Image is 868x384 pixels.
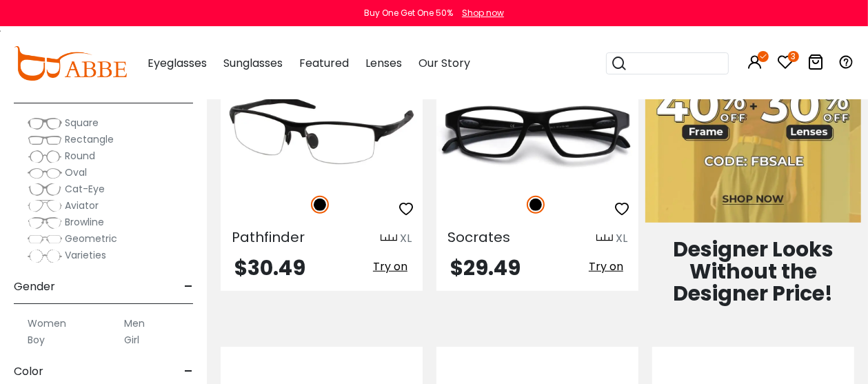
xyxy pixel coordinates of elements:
[234,253,305,283] span: $30.49
[28,150,62,163] img: Round.png
[369,258,412,276] button: Try on
[221,80,423,181] img: Black Pathfinder - Metal ,Adjust Nose Pads
[455,7,504,19] a: Shop now
[28,183,62,196] img: Cat-Eye.png
[585,258,627,276] button: Try on
[381,234,397,244] img: size ruler
[65,116,99,130] span: Square
[596,234,613,244] img: size ruler
[616,230,627,247] div: XL
[14,46,127,81] img: abbeglasses.com
[28,249,62,263] img: Varieties.png
[450,253,521,283] span: $29.49
[65,248,106,262] span: Varieties
[645,30,861,223] img: Fashion Blowout Sale
[232,228,305,247] span: Pathfinder
[28,117,62,130] img: Square.png
[28,232,62,246] img: Geometric.png
[14,270,55,303] span: Gender
[65,132,114,146] span: Rectangle
[124,332,139,348] label: Girl
[124,315,145,332] label: Men
[65,165,87,179] span: Oval
[65,182,105,196] span: Cat-Eye
[65,215,104,229] span: Browline
[65,149,95,163] span: Round
[184,270,193,303] span: -
[673,234,834,308] span: Designer Looks Without the Designer Price!
[65,199,99,212] span: Aviator
[373,259,407,274] span: Try on
[418,55,470,71] span: Our Story
[589,259,623,274] span: Try on
[28,199,62,213] img: Aviator.png
[65,232,117,245] span: Geometric
[28,332,45,348] label: Boy
[299,55,349,71] span: Featured
[311,196,329,214] img: Black
[462,7,504,19] div: Shop now
[365,55,402,71] span: Lenses
[777,57,794,72] a: 3
[364,7,453,19] div: Buy One Get One 50%
[148,55,207,71] span: Eyeglasses
[223,55,283,71] span: Sunglasses
[788,51,799,62] i: 3
[28,315,66,332] label: Women
[28,166,62,180] img: Oval.png
[28,133,62,147] img: Rectangle.png
[436,80,638,181] img: Black Socrates - TR ,Universal Bridge Fit
[28,216,62,230] img: Browline.png
[447,228,510,247] span: Socrates
[527,196,545,214] img: Black
[400,230,412,247] div: XL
